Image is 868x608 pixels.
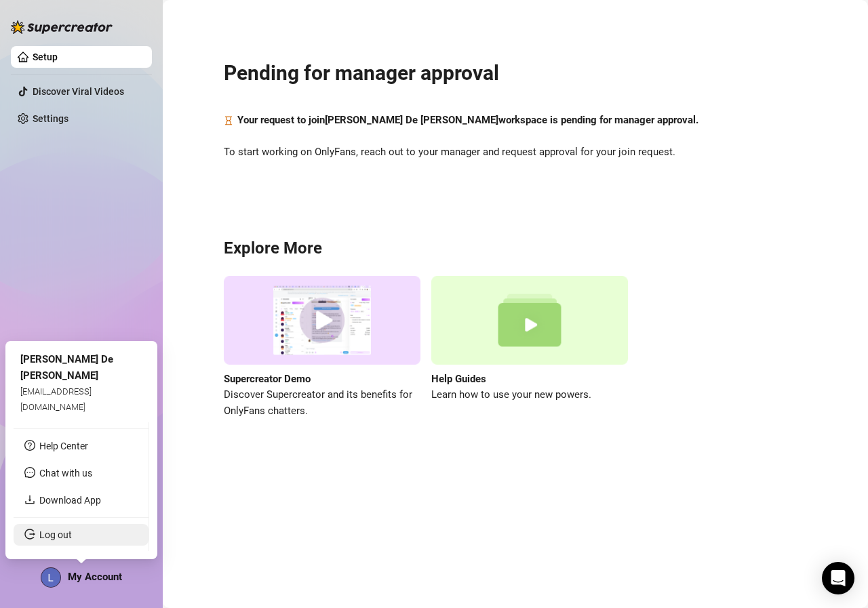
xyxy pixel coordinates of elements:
a: Settings [33,113,68,124]
a: Download App [39,495,101,506]
img: help guides [431,276,628,365]
strong: Your request to join [PERSON_NAME] De [PERSON_NAME] workspace is pending for manager approval. [237,114,698,126]
h2: Pending for manager approval [224,60,807,86]
a: Supercreator DemoDiscover Supercreator and its benefits for OnlyFans chatters. [224,276,420,419]
li: Log out [14,524,149,546]
img: ACg8ocKD-dxGZ-FdKSwAAyrfVAJ8kUe81kM7_z2Qp6QkdycRhYZHoA=s96-c [41,568,60,587]
span: [EMAIL_ADDRESS][DOMAIN_NAME] [20,386,92,411]
strong: Help Guides [431,373,486,385]
span: Chat with us [39,468,92,479]
span: My Account [68,571,122,583]
span: message [24,467,35,478]
span: Discover Supercreator and its benefits for OnlyFans chatters. [224,387,420,419]
a: Help GuidesLearn how to use your new powers. [431,276,628,419]
span: hourglass [224,113,233,129]
a: Discover Viral Videos [33,86,124,97]
img: logo-BBDzfeDw.svg [11,20,113,34]
span: [PERSON_NAME] De [PERSON_NAME] [20,353,113,382]
a: Setup [33,52,58,62]
span: To start working on OnlyFans, reach out to your manager and request approval for your join request. [224,144,807,161]
img: supercreator demo [224,276,420,365]
div: Open Intercom Messenger [822,562,854,594]
h3: Explore More [224,238,807,260]
span: Learn how to use your new powers. [431,387,628,403]
strong: Supercreator Demo [224,373,311,385]
a: Log out [39,529,72,540]
a: Help Center [39,441,88,451]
